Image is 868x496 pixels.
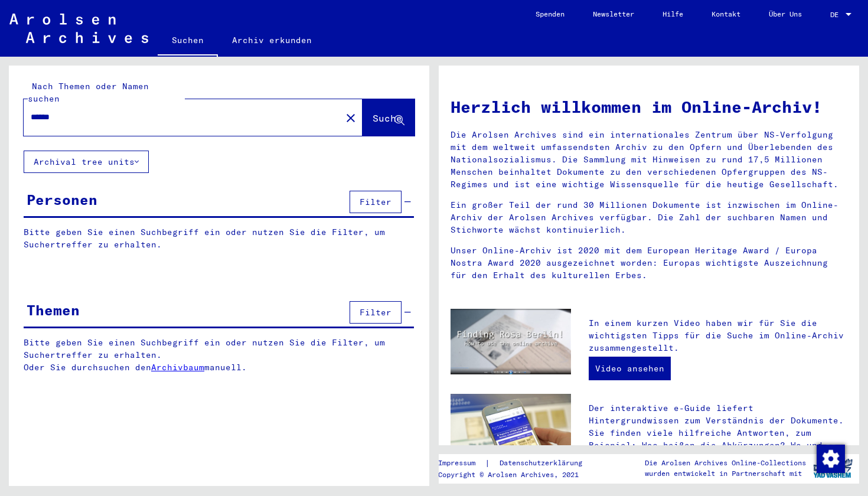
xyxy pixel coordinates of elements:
button: Clear [339,106,363,129]
p: Bitte geben Sie einen Suchbegriff ein oder nutzen Sie die Filter, um Suchertreffer zu erhalten. [24,226,414,251]
p: Unser Online-Archiv ist 2020 mit dem European Heritage Award / Europa Nostra Award 2020 ausgezeic... [451,244,847,282]
img: video.jpg [451,309,571,374]
a: Archivbaum [151,362,204,373]
div: Personen [27,189,97,210]
button: Suche [363,99,415,136]
a: Archiv erkunden [218,26,326,54]
div: | [438,457,596,469]
a: Impressum [438,457,485,469]
button: Filter [350,301,402,324]
span: Filter [360,197,391,207]
div: Themen [27,299,80,321]
a: Datenschutzerklärung [490,457,596,469]
mat-label: Nach Themen oder Namen suchen [28,81,149,104]
p: wurden entwickelt in Partnerschaft mit [645,468,806,479]
img: Zustimmung ändern [817,445,845,473]
button: Archival tree units [24,151,149,173]
span: Filter [360,307,391,318]
p: Die Arolsen Archives Online-Collections [645,458,806,468]
p: Bitte geben Sie einen Suchbegriff ein oder nutzen Sie die Filter, um Suchertreffer zu erhalten. O... [24,337,415,374]
p: Die Arolsen Archives sind ein internationales Zentrum über NS-Verfolgung mit dem weltweit umfasse... [451,129,847,191]
button: Filter [350,191,402,213]
img: yv_logo.png [811,453,855,483]
h1: Herzlich willkommen im Online-Archiv! [451,94,847,119]
img: eguide.jpg [451,394,571,474]
p: Copyright © Arolsen Archives, 2021 [438,469,596,480]
p: Ein großer Teil der rund 30 Millionen Dokumente ist inzwischen im Online-Archiv der Arolsen Archi... [451,199,847,236]
span: Suche [373,112,402,124]
p: Der interaktive e-Guide liefert Hintergrundwissen zum Verständnis der Dokumente. Sie finden viele... [589,402,847,464]
a: Suchen [158,26,218,57]
span: DE [830,11,843,19]
a: Video ansehen [589,357,671,380]
img: Arolsen_neg.svg [9,14,148,43]
mat-icon: close [344,111,358,125]
p: In einem kurzen Video haben wir für Sie die wichtigsten Tipps für die Suche im Online-Archiv zusa... [589,317,847,354]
